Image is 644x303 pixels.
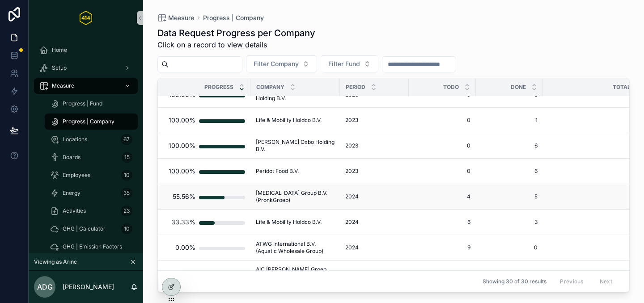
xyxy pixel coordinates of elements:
span: Click on a record to view details [157,39,315,50]
a: 0 [481,244,538,251]
a: 0.00% [169,239,245,257]
span: Boards [63,154,80,161]
a: AIC [PERSON_NAME] Groep B.V. [256,266,335,280]
span: Measure [168,13,194,22]
span: Home [52,46,67,54]
a: Life & Mobility Holdco B.V. [256,117,335,124]
a: Peridot Food B.V. [256,168,335,175]
a: 9 [414,269,470,277]
span: Filter Company [254,59,299,68]
a: 2024 [345,244,403,251]
span: Period [346,84,365,91]
a: Boards15 [45,149,138,165]
a: ATWG International B.V. (Aquatic Wholesale Group) [256,240,335,255]
a: 1 [481,117,538,124]
div: 23 [121,206,132,216]
div: 0.00% [175,264,195,282]
div: 0.00% [175,239,195,257]
div: scrollable content [29,36,143,253]
span: Progress | Company [63,118,114,125]
span: Employees [63,172,90,179]
a: Progress | Company [45,114,138,130]
a: [MEDICAL_DATA] Group B.V. (PronkGroep) [256,189,335,204]
a: 5 [481,193,538,200]
span: 2024 [345,193,359,200]
a: 0 [414,117,470,124]
a: Locations67 [45,131,138,147]
a: 100.00% [169,162,245,180]
a: 4 [414,193,470,200]
a: [PERSON_NAME] Oxbo Holding B.V. [256,139,335,153]
a: 6 [543,142,637,149]
a: 9 [543,244,637,251]
a: Measure [34,78,138,94]
span: Setup [52,64,67,72]
img: App logo [80,11,92,25]
p: [PERSON_NAME] [63,282,114,291]
a: Life & Mobility Holdco B.V. [256,219,335,226]
a: 6 [543,168,637,175]
span: Life & Mobility Holdco B.V. [256,117,322,124]
a: 9 [543,269,637,277]
span: Total [613,84,631,91]
a: 2024 [345,219,403,226]
span: Viewing as Arine [34,258,77,265]
span: Filter Fund [328,59,360,68]
div: 10 [121,170,132,181]
span: Energy [63,189,80,197]
span: Progress [204,84,233,91]
span: AdG [37,282,53,292]
span: 0 [414,142,470,149]
a: 2024 [345,193,403,200]
span: Done [511,84,526,91]
div: 15 [122,152,132,163]
div: 100.00% [169,137,195,155]
span: Activities [63,207,86,215]
span: Todo [443,84,459,91]
a: Measure [157,13,194,22]
button: Select Button [246,55,317,72]
a: Home [34,42,138,58]
a: Setup [34,60,138,76]
div: 55.56% [173,188,195,206]
span: 2024 [345,244,359,251]
span: 2023 [345,117,358,124]
span: Progress | Fund [63,100,102,107]
a: 6 [414,219,470,226]
a: 6 [481,142,538,149]
span: Peridot Food B.V. [256,168,299,175]
h1: Data Request Progress per Company [157,27,315,39]
span: 2024 [345,269,359,277]
a: Progress | Fund [45,96,138,112]
a: 2024 [345,269,403,277]
span: 2024 [345,219,359,226]
a: 6 [481,168,538,175]
a: Progress | Company [203,13,264,22]
a: 3 [481,219,538,226]
div: 33.33% [171,213,195,231]
a: 9 [414,244,470,251]
span: 0 [481,269,538,277]
a: 2023 [345,142,403,149]
span: 9 [543,219,637,226]
div: 10 [121,223,132,234]
a: 0.00% [169,264,245,282]
a: 55.56% [169,188,245,206]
